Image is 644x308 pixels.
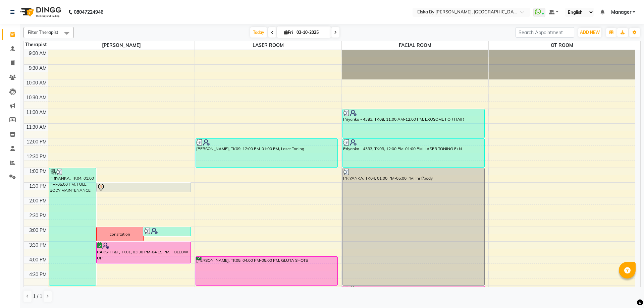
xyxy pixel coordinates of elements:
[342,41,488,50] span: FACIAL ROOM
[25,124,48,131] div: 11:30 AM
[28,183,48,190] div: 1:30 PM
[110,231,130,237] div: consltation
[28,227,48,234] div: 3:00 PM
[144,227,191,236] div: [PERSON_NAME], TK12, 03:00 PM-03:20 PM, CONSULTATION
[28,197,48,204] div: 2:00 PM
[28,50,48,57] div: 9:00 AM
[250,27,267,38] span: Today
[282,30,294,35] span: Fri
[25,109,48,116] div: 11:00 AM
[343,109,484,138] div: Priyanka - 4383, TK08, 11:00 AM-12:00 PM, EXOSOME FOR HAIR
[28,29,58,35] span: Filter Therapist
[25,138,48,145] div: 12:00 PM
[28,256,48,263] div: 4:00 PM
[28,65,48,72] div: 9:30 AM
[489,41,635,50] span: OT ROOM
[616,281,637,301] iframe: chat widget
[33,293,42,300] span: 1 / 1
[25,94,48,101] div: 10:30 AM
[74,3,103,21] b: 08047224946
[195,41,341,50] span: LASER ROOM
[343,139,484,167] div: Priyanka - 4383, TK08, 12:00 PM-01:00 PM, LASER TONING F+N
[196,139,337,167] div: [PERSON_NAME], TK09, 12:00 PM-01:00 PM, Laser Toning
[611,9,631,16] span: Manager
[25,79,48,86] div: 10:00 AM
[97,242,191,263] div: RAKSH F&F, TK01, 03:30 PM-04:15 PM, FOLLOW UP
[294,27,328,38] input: 2025-10-03
[49,168,96,285] div: PRIYANKA, TK04, 01:00 PM-05:00 PM, FULL BODY MAINTENANCE
[343,168,484,285] div: PRIYANKA, TK04, 01:00 PM-05:00 PM, lhr f/body
[28,168,48,175] div: 1:00 PM
[17,3,63,21] img: logo
[28,286,48,293] div: 5:00 PM
[24,41,48,48] div: Therapist
[580,30,600,35] span: ADD NEW
[516,27,574,38] input: Search Appointment
[196,257,337,285] div: [PERSON_NAME], TK05, 04:00 PM-05:00 PM, GLUTA SHOTS
[25,153,48,160] div: 12:30 PM
[578,28,601,37] button: ADD NEW
[97,183,191,192] div: [PERSON_NAME], TK02, 01:30 PM-01:50 PM, CONSULTATION
[28,242,48,249] div: 3:30 PM
[28,212,48,219] div: 2:30 PM
[48,41,195,50] span: [PERSON_NAME]
[28,271,48,278] div: 4:30 PM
